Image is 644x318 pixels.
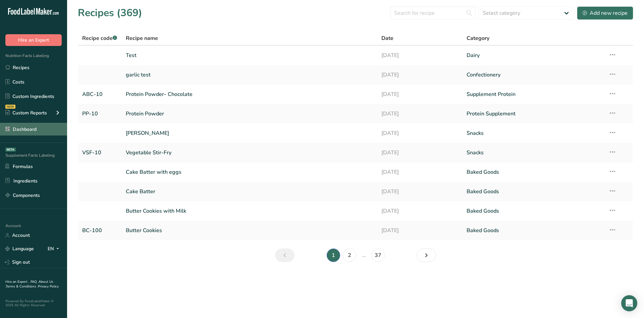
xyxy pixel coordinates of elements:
[126,223,373,237] a: Butter Cookies
[126,204,373,218] a: Butter Cookies with Milk
[467,184,600,199] a: Baked Goods
[467,107,600,121] a: Protein Supplement
[5,105,15,109] div: NEW
[381,107,459,121] a: [DATE]
[381,87,459,101] a: [DATE]
[82,87,118,101] a: ABC-10
[371,249,385,262] a: Page 37.
[5,148,16,152] div: BETA
[467,165,600,179] a: Baked Goods
[126,68,373,82] a: garlic test
[467,146,600,160] a: Snacks
[6,284,38,289] a: Terms & Conditions .
[381,48,459,62] a: [DATE]
[417,249,436,262] a: Next page
[82,35,117,42] span: Recipe code
[126,48,373,62] a: Test
[467,126,600,140] a: Snacks
[82,146,118,160] a: VSF-10
[621,295,637,311] div: Open Intercom Messenger
[467,223,600,237] a: Baked Goods
[5,279,29,284] a: Hire an Expert .
[82,223,118,237] a: BC-100
[126,107,373,121] a: Protein Powder
[5,109,47,116] div: Custom Reports
[31,279,39,284] a: FAQ .
[381,34,393,42] span: Date
[5,34,62,46] button: Hire an Expert
[48,245,62,253] div: EN
[275,249,294,262] a: Previous page
[381,184,459,199] a: [DATE]
[82,107,118,121] a: PP-10
[78,5,142,20] h1: Recipes (369)
[126,165,373,179] a: Cake Batter with eggs
[381,223,459,237] a: [DATE]
[467,48,600,62] a: Dairy
[467,204,600,218] a: Baked Goods
[38,284,59,289] a: Privacy Policy
[343,249,356,262] a: Page 2.
[126,34,158,42] span: Recipe name
[381,204,459,218] a: [DATE]
[381,165,459,179] a: [DATE]
[467,34,489,42] span: Category
[5,243,34,255] a: Language
[126,87,373,101] a: Protein Powder- Chocolate
[126,126,373,140] a: [PERSON_NAME]
[5,279,53,289] a: About Us .
[126,146,373,160] a: Vegetable Stir-Fry
[381,126,459,140] a: [DATE]
[5,299,62,307] div: Powered By FoodLabelMaker © 2025 All Rights Reserved
[381,68,459,82] a: [DATE]
[381,146,459,160] a: [DATE]
[577,6,633,20] button: Add new recipe
[467,87,600,101] a: Supplement Protein
[126,184,373,199] a: Cake Batter
[583,9,628,17] div: Add new recipe
[467,68,600,82] a: Confectionery
[390,6,476,20] input: Search for recipe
